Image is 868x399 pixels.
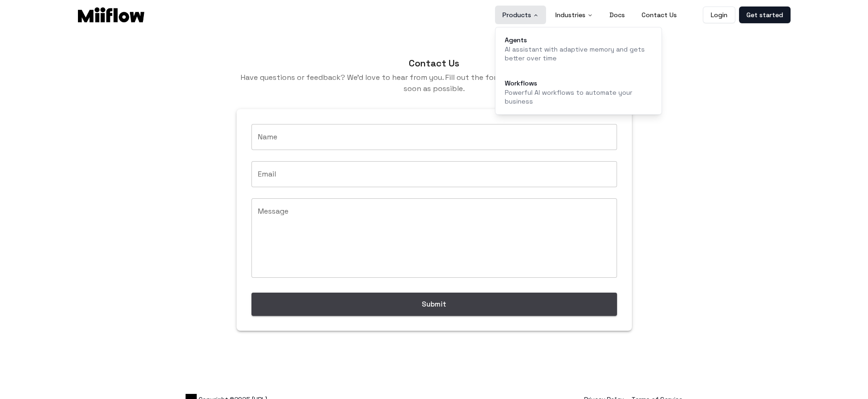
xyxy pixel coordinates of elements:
img: Logo [78,7,144,22]
nav: Main [495,6,684,24]
p: Have questions or feedback? We'd love to hear from you. Fill out the form below and we'll get bac... [237,72,632,94]
h2: Contact Us [237,58,632,69]
a: AgentsAI assistant with adaptive memory and gets better over time [499,31,659,69]
p: AI assistant with adaptive memory and gets better over time [505,45,653,63]
a: Login [703,7,735,23]
div: Workflows [505,80,653,86]
p: Powerful AI workflows to automate your business [505,88,653,106]
a: Get started [739,7,791,23]
button: Products [495,6,546,24]
a: Contact Us [634,6,684,24]
a: Docs [602,6,632,24]
a: WorkflowsPowerful AI workflows to automate your business [499,74,659,112]
button: Submit [251,293,617,316]
div: Products [495,27,662,115]
div: Agents [505,37,653,43]
button: Industries [548,6,600,24]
